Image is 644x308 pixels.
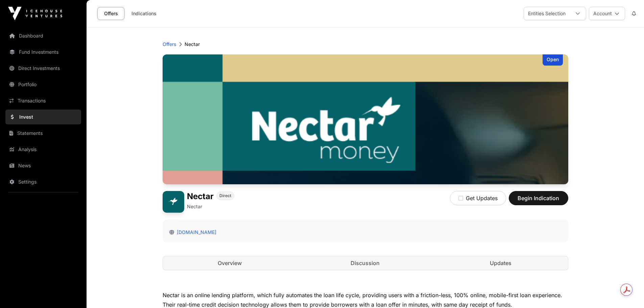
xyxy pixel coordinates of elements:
img: Icehouse Ventures Logo [8,7,62,20]
p: Nectar [187,203,202,210]
span: Begin Indication [517,194,560,202]
a: Dashboard [5,28,81,43]
a: Transactions [5,93,81,108]
button: Account [589,7,625,20]
a: Statements [5,126,81,141]
a: Indications [127,7,161,20]
p: Nectar [185,41,200,48]
a: Begin Indication [509,198,568,205]
button: Begin Indication [509,191,568,205]
a: Offers [163,41,176,48]
a: Analysis [5,142,81,157]
iframe: Chat Widget [610,276,644,308]
a: News [5,158,81,173]
a: Offers [97,7,124,20]
button: Get Updates [450,191,506,205]
a: Portfolio [5,77,81,92]
a: Direct Investments [5,61,81,76]
img: Nectar [163,191,184,213]
a: Invest [5,110,81,124]
a: Fund Investments [5,45,81,60]
a: [DOMAIN_NAME] [174,229,216,235]
a: Updates [434,256,568,270]
a: Discussion [298,256,432,270]
span: Direct [219,193,231,198]
a: Settings [5,174,81,189]
div: Entities Selection [524,7,570,20]
a: Overview [163,256,297,270]
h1: Nectar [187,191,214,202]
div: Open [543,54,563,66]
img: Nectar [163,54,568,184]
nav: Tabs [163,256,568,270]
